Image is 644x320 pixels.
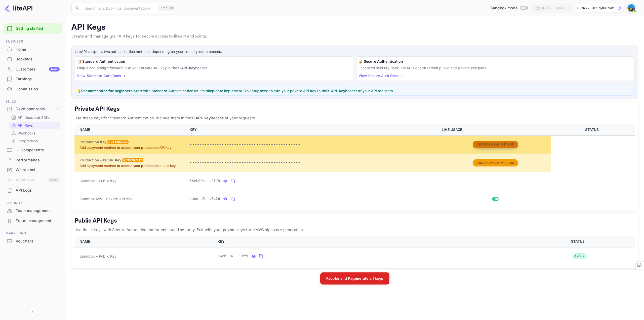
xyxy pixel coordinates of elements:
a: UI Components [3,145,62,155]
a: Performance [3,155,62,165]
div: API docs and SDKs [9,114,60,121]
p: LiteAPI supports two authentication methods depending on your security requirements: [75,49,635,54]
div: UI Components [16,147,60,153]
a: Earnings [3,74,62,84]
a: Team management [3,206,62,215]
span: Sandbox Key – Private API Key [79,197,132,201]
a: Getting started [16,26,60,31]
button: Collapse navigation [28,307,37,316]
h6: 📋 Standard Authentication [77,59,351,64]
div: Earnings [16,76,60,82]
div: Customers [16,66,60,72]
div: Not enabled [107,140,129,144]
img: Nixkk User [627,4,635,12]
a: Whitelabel [3,165,62,174]
input: Search (e.g. bookings, documentation) [82,3,157,13]
span: Sandbox – Public Key [79,254,116,259]
div: Integrations [9,137,60,145]
div: New [49,67,60,72]
span: 66eb004...9ff9 [218,254,248,259]
button: Revoke and Regenerate all keys [320,272,389,285]
span: Sandbox – Public Key [79,178,116,184]
a: Commission [3,84,62,94]
div: Whitelabel [16,167,60,173]
div: [DATE] — [DATE] [542,6,567,10]
div: Ctrl+K [159,5,175,11]
span: Marketing [3,231,62,236]
strong: X-API-Key [177,66,195,70]
div: Fraud management [16,218,60,224]
span: Business [3,39,62,44]
div: Vouchers [3,236,62,246]
strong: Recommended for beginners: [81,89,134,93]
span: Sandbox mode [490,5,518,11]
div: Team management [16,208,60,214]
h5: Private API Keys [74,105,635,113]
div: Whitelabel [3,165,62,175]
div: Commission [3,84,62,94]
div: UI Components [3,145,62,155]
div: Performance [3,155,62,165]
a: View Secure Auth Docs → [358,74,403,78]
div: Team management [3,206,62,216]
div: API Logs [3,186,62,195]
div: Bookings [3,54,62,64]
div: Home [3,45,62,54]
div: API Logs [16,188,60,193]
a: Bookings [3,54,62,64]
strong: X-API-Key [327,89,345,93]
div: Switch to Production mode [488,5,529,11]
div: Developer tools [3,105,62,114]
div: CustomersNew [3,64,62,74]
div: Fraud management [3,216,62,226]
th: KEY [215,236,523,247]
img: LiteAPI logo [4,4,32,12]
p: Create and manage your API keys for secure access to liteAPI endpoints. [71,33,638,40]
a: Add Payment Method [473,160,518,165]
div: Home [16,47,60,52]
button: Add Payment Method [473,159,518,167]
div: Earnings [3,74,62,84]
p: API docs and SDKs [18,115,50,120]
a: Webhooks [11,130,58,136]
a: Fraud management [3,216,62,225]
button: Add Payment Method [473,141,518,148]
div: Developer tools [16,106,55,112]
a: Integrations [11,138,58,144]
p: Add a payment method to access your production public key [79,163,184,168]
div: Webhooks [9,129,60,137]
a: Home [3,45,62,54]
th: KEY [187,124,439,135]
p: API Keys [71,22,638,32]
p: Enhanced security using HMAC signatures with public and private key pairs. [358,65,632,70]
h6: Production Key [79,139,106,145]
p: ••••••••••••••••••••••••••••••••••••••••••••• [190,142,436,148]
div: Getting started [3,23,62,34]
div: Active [572,253,587,259]
a: Add Payment Method [473,142,518,147]
p: ••••••••••••••••••••••••••••••••••••••••••••• [190,160,436,166]
div: API Keys [9,122,60,129]
h5: Public API Keys [74,217,635,225]
table: public api keys table [74,236,635,265]
a: API Logs [3,186,62,195]
div: Not enabled [122,158,143,162]
p: 💡 Start with Standard Authentication as it's simpler to implement. You only need to add your priv... [77,88,632,93]
h6: 🔒 Secure Authentication [358,59,632,64]
table: private api keys table [74,124,635,208]
h6: Production – Public Key [79,157,121,163]
p: Add a payment method to access your production API key [79,145,184,150]
p: Webhooks [18,130,35,136]
span: sand_b5...0c2d [190,196,220,201]
span: 66eb004...9ff9 [190,178,220,184]
span: Build [3,99,62,104]
p: Integrations [18,138,38,144]
a: API Keys [11,123,58,128]
div: Performance [16,157,60,163]
th: LIVE USAGE [439,124,551,135]
th: NAME [74,124,187,135]
p: Use these keys for Standard Authentication. Include them in the header of your requests. [74,115,635,121]
p: nixkk-user-qyt0r.nuite... [581,6,616,10]
th: NAME [74,236,215,247]
a: API docs and SDKs [11,115,58,120]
